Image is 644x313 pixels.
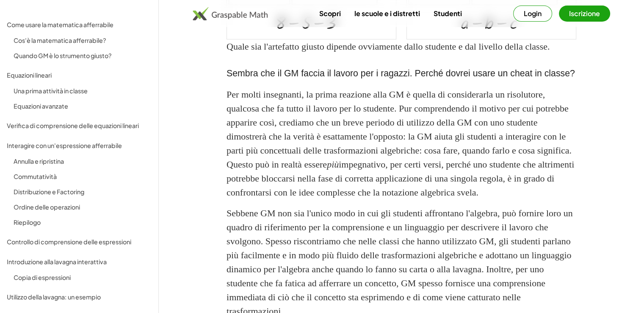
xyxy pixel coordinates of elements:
[3,254,155,269] a: Introduzione alla lavagna interattiva
[426,6,468,21] a: Studenti
[14,52,112,59] font: Quando GM è lo strumento giusto?
[14,203,80,211] font: Ordine delle operazioni
[227,68,575,78] font: Sembra che il GM faccia il lavoro per i ragazzi. Perché dovrei usare un cheat in classe?
[7,122,139,129] font: Verifica di comprensione delle equazioni lineari
[327,159,339,170] font: più
[569,9,600,18] font: Iscrizione
[3,118,155,133] a: Verifica di comprensione delle equazioni lineari
[14,274,71,281] font: Copia di espressioni
[312,6,347,21] a: Scopri
[354,9,420,18] font: le scuole e i distretti
[319,9,340,18] font: Scopri
[7,238,131,246] font: Controllo di comprensione delle espressioni
[7,258,107,265] font: Introduzione alla lavagna interattiva
[3,17,155,32] a: Come usare la matematica afferrabile
[3,289,155,304] a: Utilizzo della lavagna: un esempio
[14,102,68,110] font: Equazioni avanzate
[513,6,552,22] button: Login
[14,87,88,95] font: Una prima attività in classe
[7,142,122,149] font: Interagire con un'espressione afferrabile
[433,9,462,18] font: Studenti
[14,157,64,165] font: Annulla e ripristina
[14,36,106,44] font: Cos'è la matematica afferrabile?
[3,138,155,153] a: Interagire con un'espressione afferrabile
[3,234,155,249] a: Controllo di comprensione delle espressioni
[3,67,155,82] a: Equazioni lineari
[227,159,574,198] font: impegnativo, per certi versi, perché uno studente che altrimenti potrebbe bloccarsi nella fase di...
[227,41,550,52] font: Quale sia l'artefatto giusto dipende ovviamente dallo studente e dal livello della classe.
[227,89,572,170] font: Per molti insegnanti, la prima reazione alla GM è quella di considerarla un risolutore, qualcosa ...
[14,173,57,180] font: Commutatività
[14,218,41,226] font: Riepilogo
[7,21,113,28] font: Come usare la matematica afferrabile
[7,71,52,79] font: Equazioni lineari
[559,6,610,22] button: Iscrizione
[7,293,101,301] font: Utilizzo della lavagna: un esempio
[14,188,84,196] font: Distribuzione e Factoring
[347,6,426,21] a: le scuole e i distretti
[524,9,542,18] font: Login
